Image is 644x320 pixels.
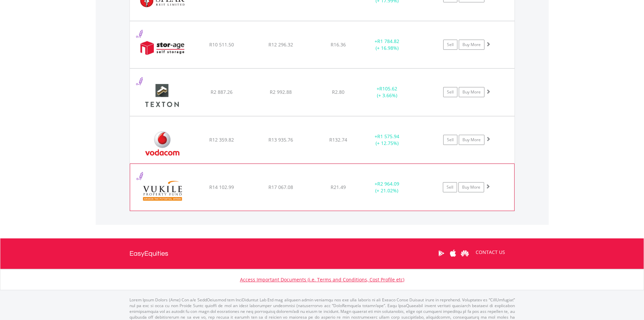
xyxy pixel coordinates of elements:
a: Sell [443,135,457,145]
span: R13 935.76 [268,136,293,143]
span: R2 964.09 [377,180,399,187]
a: Buy More [458,182,484,192]
a: Google Play [435,243,447,264]
a: Apple [447,243,459,264]
div: + (+ 12.75%) [362,133,413,147]
span: R21.49 [331,184,346,190]
img: EQU.ZA.SSS.png [133,30,191,66]
span: R2.80 [332,89,344,95]
span: R132.74 [329,136,347,143]
a: Sell [443,87,457,97]
span: R12 296.32 [268,41,293,48]
span: R105.62 [379,85,397,92]
a: Sell [443,182,457,192]
span: R1 575.94 [377,133,399,140]
span: R17 067.08 [268,184,293,190]
div: + (+ 16.98%) [362,38,413,51]
a: Access Important Documents (i.e. Terms and Conditions, Cost Profile etc) [240,276,404,283]
span: R10 511.50 [209,41,234,48]
span: R14 102.99 [209,184,234,190]
a: Buy More [459,135,484,145]
a: Sell [443,40,457,50]
img: EQU.ZA.VKE.png [134,172,192,209]
span: R16.36 [331,41,346,48]
span: R2 887.26 [211,89,233,95]
div: + (+ 3.66%) [362,85,413,99]
div: + (+ 21.02%) [361,180,412,194]
a: CONTACT US [471,243,510,262]
a: Buy More [459,87,484,97]
a: Huawei [459,243,471,264]
a: EasyEquities [129,238,168,269]
span: R12 359.82 [209,136,234,143]
img: EQU.ZA.TEX.png [133,77,191,114]
img: EQU.ZA.VOD.png [133,125,191,162]
span: R1 784.82 [377,38,399,44]
span: R2 992.88 [270,89,292,95]
a: Buy More [459,40,484,50]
